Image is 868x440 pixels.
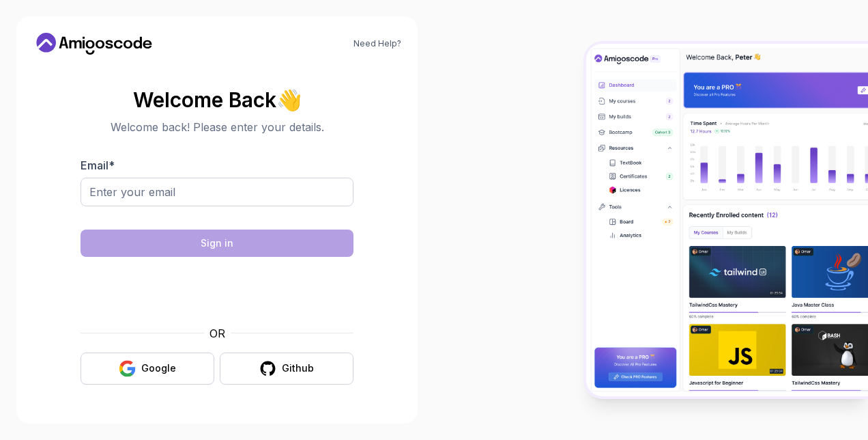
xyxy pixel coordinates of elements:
p: OR [209,325,225,342]
div: Github [282,361,314,375]
div: Google [141,361,176,375]
label: Email * [81,159,115,172]
a: Need Help? [353,38,401,49]
input: Enter your email [81,178,353,206]
span: 👋 [274,84,306,115]
iframe: Widget containing checkbox for hCaptcha security challenge [114,265,320,317]
button: Sign in [81,230,353,257]
img: Amigoscode Dashboard [586,44,868,396]
div: Sign in [201,236,233,250]
a: Home link [33,33,156,55]
h2: Welcome Back [81,89,353,111]
button: Github [220,353,353,385]
button: Google [81,353,214,385]
p: Welcome back! Please enter your details. [81,119,353,135]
